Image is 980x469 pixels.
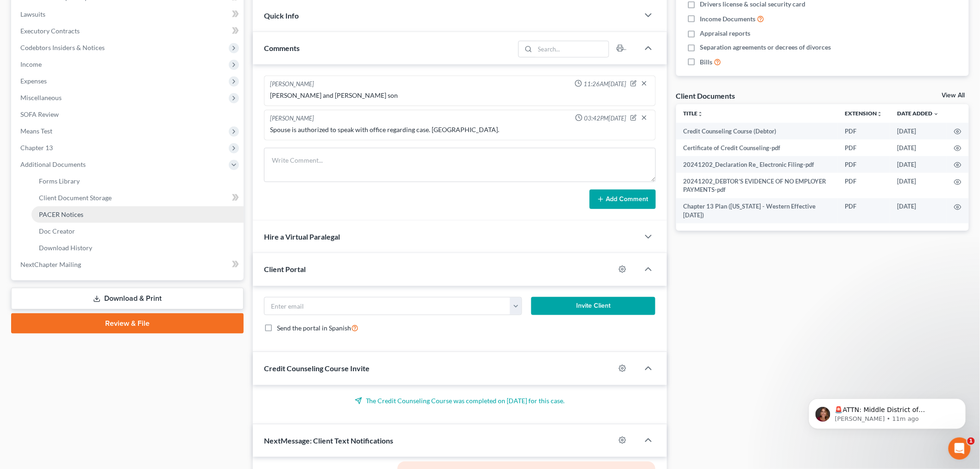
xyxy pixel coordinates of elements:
[20,144,53,152] span: Chapter 13
[949,437,971,460] iframe: Intercom live chat
[531,297,655,316] button: Invite Client
[31,223,244,240] a: Doc Creator
[700,14,756,24] span: Income Documents
[890,198,947,224] td: [DATE]
[31,206,244,223] a: PACER Notices
[845,110,883,117] a: Extensionunfold_more
[270,80,314,89] div: [PERSON_NAME]
[584,114,627,123] span: 03:42PM[DATE]
[698,111,704,117] i: unfold_more
[264,11,299,20] span: Quick Info
[270,125,650,134] div: Spouse is authorized to speak with office regarding case. [GEOGRAPHIC_DATA].
[270,114,314,123] div: [PERSON_NAME]
[39,227,75,235] span: Doc Creator
[20,10,45,18] span: Lawsuits
[890,123,947,139] td: [DATE]
[11,313,244,334] a: Review & File
[39,177,80,185] span: Forms Library
[838,156,890,173] td: PDF
[264,232,340,241] span: Hire a Virtual Paralegal
[20,260,81,268] span: NextChapter Mailing
[676,173,838,198] td: 20241202_DEBTOR’S EVIDENCE OF NO EMPLOYER PAYMENTS-pdf
[270,91,650,100] div: [PERSON_NAME] and [PERSON_NAME] son
[31,240,244,256] a: Download History
[20,60,42,68] span: Income
[700,57,713,67] span: Bills
[838,173,890,198] td: PDF
[890,156,947,173] td: [DATE]
[898,110,939,117] a: Date Added expand_more
[264,44,300,52] span: Comments
[20,44,105,51] span: Codebtors Insiders & Notices
[20,94,62,101] span: Miscellaneous
[20,27,80,35] span: Executory Contracts
[934,111,939,117] i: expand_more
[700,43,831,52] span: Separation agreements or decrees of divorces
[39,244,92,252] span: Download History
[676,139,838,156] td: Certificate of Credit Counseling-pdf
[277,324,351,332] span: Send the portal in Spanish
[838,198,890,224] td: PDF
[795,379,980,444] iframe: Intercom notifications message
[877,111,883,117] i: unfold_more
[31,173,244,190] a: Forms Library
[942,92,965,99] a: View All
[676,91,735,101] div: Client Documents
[264,436,393,445] span: NextMessage: Client Text Notifications
[13,106,244,123] a: SOFA Review
[20,77,47,85] span: Expenses
[264,265,306,273] span: Client Portal
[39,210,83,218] span: PACER Notices
[838,123,890,139] td: PDF
[676,156,838,173] td: 20241202_Declaration Re_ Electronic Filing-pdf
[264,298,510,315] input: Enter email
[676,198,838,224] td: Chapter 13 Plan ([US_STATE] - Western Effective [DATE])
[264,364,370,373] span: Credit Counseling Course Invite
[13,6,244,23] a: Lawsuits
[535,41,609,57] input: Search...
[890,173,947,198] td: [DATE]
[20,160,86,168] span: Additional Documents
[20,110,59,118] span: SOFA Review
[967,437,975,445] span: 1
[13,23,244,39] a: Executory Contracts
[13,256,244,273] a: NextChapter Mailing
[39,194,112,202] span: Client Document Storage
[590,190,656,209] button: Add Comment
[684,110,704,117] a: Titleunfold_more
[20,127,52,135] span: Means Test
[700,29,751,38] span: Appraisal reports
[838,139,890,156] td: PDF
[676,123,838,139] td: Credit Counseling Course (Debtor)
[264,396,656,406] p: The Credit Counseling Course was completed on [DATE] for this case.
[31,190,244,206] a: Client Document Storage
[11,288,244,310] a: Download & Print
[890,139,947,156] td: [DATE]
[584,80,627,89] span: 11:26AM[DATE]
